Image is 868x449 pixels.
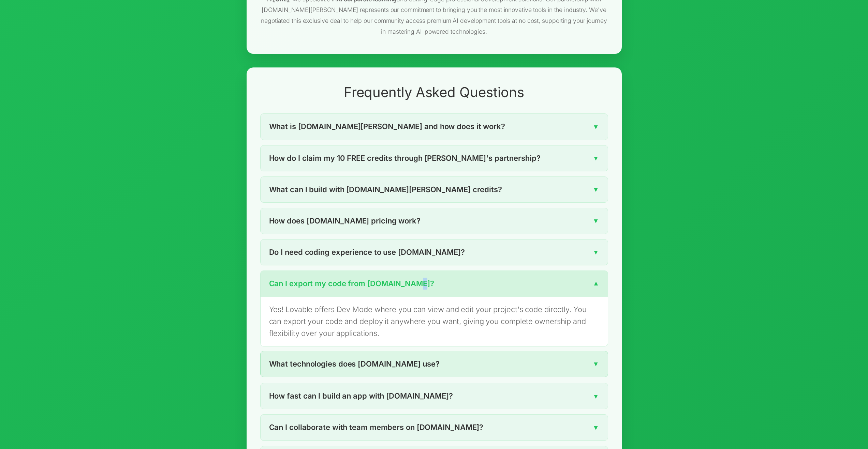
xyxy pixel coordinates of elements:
span: ▼ [593,184,599,195]
span: Can I collaborate with team members on [DOMAIN_NAME]? [269,421,484,433]
span: ▼ [593,391,599,402]
span: ▼ [593,216,599,226]
span: ▼ [593,422,599,433]
span: ▼ [593,122,599,132]
span: How does [DOMAIN_NAME] pricing work? [269,215,421,227]
span: Can I export my code from [DOMAIN_NAME]? [269,278,434,290]
span: ▼ [593,247,599,258]
span: ▼ [593,279,599,289]
span: Do I need coding experience to use [DOMAIN_NAME]? [269,246,465,258]
span: What technologies does [DOMAIN_NAME] use? [269,358,440,370]
span: What is [DOMAIN_NAME][PERSON_NAME] and how does it work? [269,121,505,133]
span: ▼ [593,153,599,164]
span: How fast can I build an app with [DOMAIN_NAME]? [269,390,453,402]
span: ▼ [593,359,599,369]
span: What can I build with [DOMAIN_NAME][PERSON_NAME] credits? [269,184,502,196]
p: Yes! Lovable offers Dev Mode where you can view and edit your project's code directly. You can ex... [269,304,599,340]
span: How do I claim my 10 FREE credits through [PERSON_NAME]'s partnership? [269,152,541,164]
h2: Frequently Asked Questions [260,84,608,100]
